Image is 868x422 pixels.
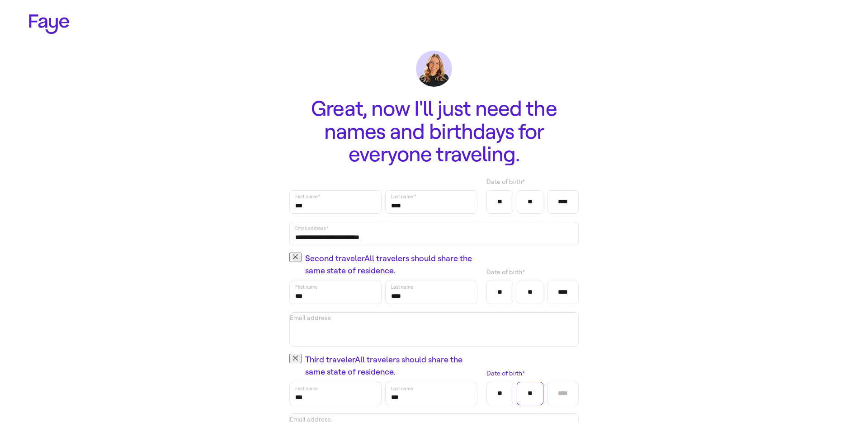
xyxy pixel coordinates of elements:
label: Last name [390,384,414,393]
label: Last name [390,192,417,201]
input: Year [553,387,573,400]
span: Second traveler [305,253,477,277]
span: Date of birth * [486,267,525,277]
span: Date of birth * [486,177,525,187]
span: All travelers should share the same state of residence. [305,253,472,276]
span: Third traveler [305,354,477,378]
span: All travelers should share the same state of residence. [305,355,462,377]
label: Last name [390,282,414,291]
input: Day [523,286,538,299]
label: Email address [289,312,573,324]
span: Date of birth * [486,369,525,378]
input: Year [553,286,573,299]
button: Second travelerAll travelers should share the same state of residence. [289,253,302,262]
input: Month [492,195,507,209]
input: Month [492,387,507,400]
label: First name [294,384,318,393]
h1: Great, now I'll just need the names and birthdays for everyone traveling. [289,98,579,166]
input: Day [523,195,538,209]
label: First name [294,192,321,201]
label: Email address [294,224,329,233]
label: First name [294,282,318,291]
input: Year [553,195,573,209]
input: Day [523,387,538,400]
button: Third travelerAll travelers should share the same state of residence. [289,354,302,363]
input: Month [492,286,507,299]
